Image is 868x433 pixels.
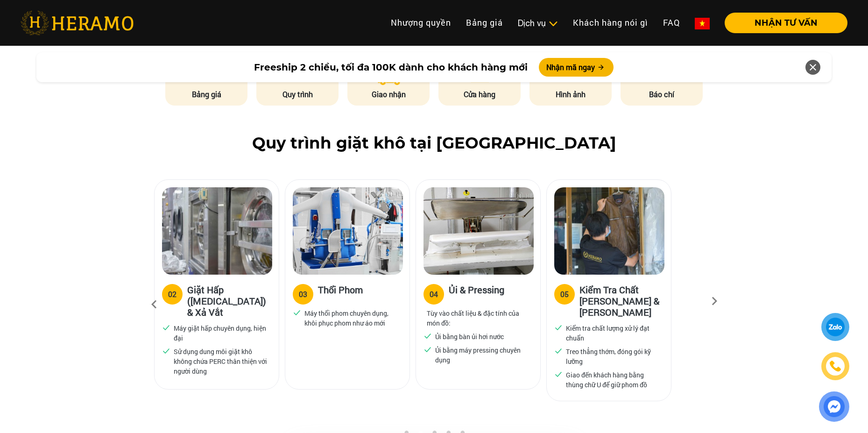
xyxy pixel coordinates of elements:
[539,58,614,77] button: Nhận mã ngay
[427,308,529,328] p: Tùy vào chất liệu & đặc tính của món đồ:
[435,345,529,365] p: Ủi bằng máy pressing chuyên dụng
[423,187,534,275] img: heramo-quy-trinh-giat-hap-tieu-chuan-buoc-4
[299,289,307,300] div: 03
[459,13,510,33] a: Bảng giá
[566,347,660,366] p: Treo thẳng thớm, đóng gói kỹ lưỡng
[566,370,660,390] p: Giao đến khách hàng bằng thùng chữ U để giữ phom đồ
[621,89,703,100] p: Báo chí
[318,284,363,303] h3: Thổi Phom
[347,89,430,100] p: Giao nhận
[830,361,840,371] img: phone-icon
[174,323,268,343] p: Máy giặt hấp chuyên dụng, hiện đại
[554,347,563,355] img: checked.svg
[656,13,687,33] a: FAQ
[725,13,847,33] button: NHẬN TƯ VẤN
[518,17,558,29] div: Dịch vụ
[304,308,399,328] p: Máy thổi phom chuyên dụng, khôi phục phom như áo mới
[554,187,664,275] img: heramo-quy-trinh-giat-hap-tieu-chuan-buoc-5
[548,19,558,28] img: subToggleIcon
[554,323,563,332] img: checked.svg
[162,187,272,275] img: heramo-quy-trinh-giat-hap-tieu-chuan-buoc-2
[293,187,403,275] img: heramo-quy-trinh-giat-hap-tieu-chuan-buoc-3
[566,323,660,343] p: Kiểm tra chất lượng xử lý đạt chuẩn
[565,13,656,33] a: Khách hàng nói gì
[423,345,432,354] img: checked.svg
[449,284,504,303] h3: Ủi & Pressing
[529,89,612,100] p: Hình ảnh
[560,289,569,300] div: 05
[162,323,170,332] img: checked.svg
[256,89,339,100] p: Quy trình
[21,11,134,35] img: heramo-logo.png
[438,89,521,100] p: Cửa hàng
[383,13,459,33] a: Nhượng quyền
[554,370,563,378] img: checked.svg
[695,18,710,29] img: vn-flag.png
[435,332,504,341] p: Ủi bằng bàn ủi hơi nước
[423,332,432,340] img: checked.svg
[187,284,271,318] h3: Giặt Hấp ([MEDICAL_DATA]) & Xả Vắt
[168,289,176,300] div: 02
[579,284,663,318] h3: Kiểm Tra Chất [PERSON_NAME] & [PERSON_NAME]
[162,347,170,355] img: checked.svg
[254,60,528,74] span: Freeship 2 chiều, tối đa 100K dành cho khách hàng mới
[823,354,848,379] a: phone-icon
[430,289,438,300] div: 04
[21,134,847,153] h2: Quy trình giặt khô tại [GEOGRAPHIC_DATA]
[717,19,847,27] a: NHẬN TƯ VẤN
[174,347,268,376] p: Sử dụng dung môi giặt khô không chứa PERC thân thiện với người dùng
[293,308,301,317] img: checked.svg
[165,89,247,100] p: Bảng giá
